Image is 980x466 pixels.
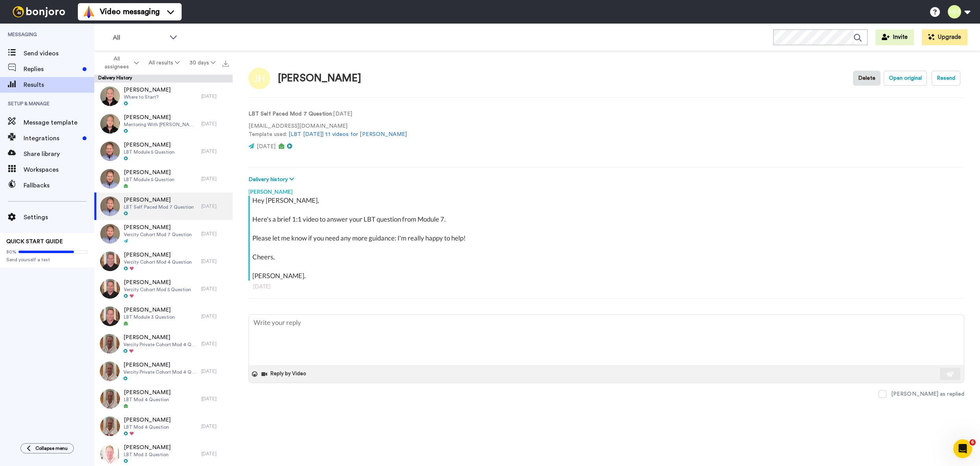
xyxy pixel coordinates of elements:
span: 6 [969,439,976,446]
span: LBT Mod 4 Question [124,396,171,403]
div: [DATE] [201,231,229,237]
strong: LBT Self Paced Mod 7 Question [248,111,332,117]
button: Invite [875,29,914,45]
span: Settings [24,213,94,222]
span: [PERSON_NAME] [123,361,197,369]
a: [PERSON_NAME]Vercity Cohort Mod 4 Question[DATE] [94,248,233,275]
img: vm-color.svg [83,6,95,18]
span: Send videos [24,49,94,58]
span: 80% [6,249,17,255]
span: [PERSON_NAME] [124,416,171,424]
button: All results [144,56,185,70]
span: All [113,33,165,42]
span: QUICK START GUIDE [6,239,63,244]
img: 3b5bbadc-7fb2-41ce-9d4a-d5c8c7a81e38-thumb.jpg [100,279,120,299]
a: [PERSON_NAME]LBT Module 5 Question[DATE] [94,138,233,165]
div: Hey [PERSON_NAME], Here's a brief 1:1 video to answer your LBT question from Module 7. Please let... [252,196,962,281]
span: [PERSON_NAME] [124,279,191,286]
span: Collapse menu [35,445,68,451]
img: 59599505-2823-4114-8970-f568667e08d4-thumb.jpg [100,114,120,134]
button: Export all results that match these filters now. [220,57,231,69]
div: [DATE] [201,396,229,402]
span: LBT Mod 4 Question [124,424,171,430]
span: [PERSON_NAME] [124,141,175,149]
span: Video messaging [100,6,160,17]
span: [PERSON_NAME] [124,86,171,94]
div: [DATE] [201,176,229,182]
a: [PERSON_NAME]LBT Module 3 Question[DATE] [94,303,233,330]
a: [LBT [DATE]] 1:1 videos for [PERSON_NAME] [289,132,407,137]
span: [PERSON_NAME] [124,114,197,121]
span: Send yourself a test [6,257,88,263]
img: 8af386c8-f0f0-476a-8447-3edea1d4cd6f-thumb.jpg [100,141,120,161]
span: Where to Start? [124,94,171,100]
a: [PERSON_NAME]Where to Start?[DATE] [94,83,233,110]
span: Workspaces [24,165,94,174]
a: [PERSON_NAME]LBT Mod 4 Question[DATE] [94,413,233,440]
div: [DATE] [201,93,229,99]
span: Share library [24,149,94,159]
span: All assignees [101,55,132,71]
span: LBT Mod 3 Question [124,451,171,458]
span: [PERSON_NAME] [124,306,175,314]
span: LBT Self Paced Mod 7 Question [124,204,194,210]
span: [PERSON_NAME] [124,389,171,396]
div: Delivery History [94,75,233,83]
img: b17f4566-586d-4949-9c16-4fafa83ff7d2-thumb.jpg [100,416,120,436]
button: All assignees [96,52,144,74]
p: : [DATE] [248,110,407,118]
a: [PERSON_NAME]LBT Mod 4 Question[DATE] [94,385,233,413]
span: Fallbacks [24,181,94,190]
a: [PERSON_NAME]Vercity Private Cohort Mod 4 Question[DATE] [94,330,233,358]
div: [DATE] [201,313,229,319]
span: [PERSON_NAME] [123,334,197,341]
img: 1dabb941-1905-46bb-80e4-fbc073c92a12-thumb.jpg [100,224,120,244]
a: [PERSON_NAME]Vercity Private Cohort Mod 4 Question[DATE] [94,358,233,385]
div: [PERSON_NAME] [278,73,361,84]
img: 6611293d-f3f2-4f89-957c-7128a0f44778-thumb.jpg [100,251,120,271]
span: [PERSON_NAME] [124,169,175,176]
button: Open original [884,71,927,86]
div: [DATE] [201,148,229,154]
span: LBT Module 5 Question [124,176,175,183]
div: [DATE] [201,286,229,292]
span: Vercity Cohort Mod 4 Question [124,259,192,265]
img: bj-logo-header-white.svg [9,6,68,17]
img: export.svg [222,61,229,67]
span: Message template [24,118,94,127]
div: [DATE] [201,341,229,347]
button: Reply by Video [261,368,309,380]
a: [PERSON_NAME]Vercity Cohort Mod 7 Question[DATE] [94,220,233,248]
span: Vercity Cohort Mod 7 Question [124,231,192,238]
span: [PERSON_NAME] [124,444,171,451]
img: Image of Jos Hospers [248,68,270,89]
img: e4a7fa54-18e6-4322-8d0e-bf4ff81a2a0e-thumb.jpg [100,361,120,381]
span: Replies [24,64,79,74]
div: [DATE] [201,368,229,374]
div: [PERSON_NAME] as replied [891,390,964,398]
span: [PERSON_NAME] [124,224,192,231]
button: Upgrade [922,29,967,45]
a: [PERSON_NAME]LBT Module 5 Question[DATE] [94,165,233,193]
div: [DATE] [253,283,960,290]
img: 47e5af66-fbaf-49f9-8292-0284655b4f46-thumb.jpg [100,306,120,326]
img: ad798bc2-93f3-419e-947e-36537f89573b-thumb.jpg [100,389,120,409]
span: Integrations [24,134,79,143]
a: [PERSON_NAME]LBT Self Paced Mod 7 Question[DATE] [94,193,233,220]
button: Collapse menu [20,443,74,453]
img: a62b23f6-6c5c-4865-91b4-22a98af0f15d-thumb.jpg [100,334,120,354]
span: LBT Module 3 Question [124,314,175,320]
div: [DATE] [201,203,229,209]
div: [DATE] [201,121,229,127]
button: Delete [853,71,881,86]
div: [DATE] [201,423,229,429]
span: LBT Module 5 Question [124,149,175,155]
a: [PERSON_NAME]Vercity Cohort Mod 5 Question[DATE] [94,275,233,303]
div: [DATE] [201,258,229,264]
span: [PERSON_NAME] [124,196,194,204]
span: Mentoring With [PERSON_NAME] [124,121,197,128]
span: Vercity Cohort Mod 5 Question [124,286,191,293]
span: [PERSON_NAME] [124,251,192,259]
span: [DATE] [257,144,276,149]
